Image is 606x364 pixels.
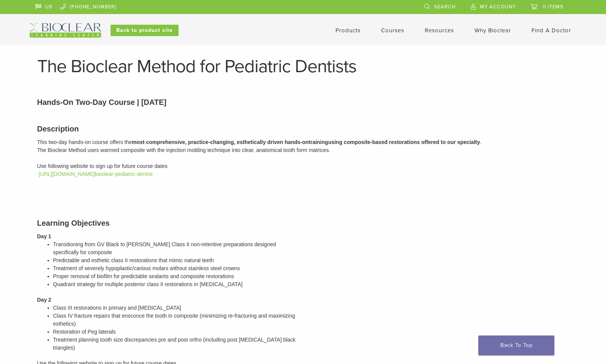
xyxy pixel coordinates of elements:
span: Proper removal of biofilm for predictable sealants and composite restorations [53,273,234,279]
b: Day 1 [37,233,51,239]
span: Quadrant strategy for multiple posterior class II restorations in [MEDICAL_DATA] [53,281,243,287]
span: most comprehensive, practice-changing, esthetically driven hands-on [132,139,309,145]
h1: The Bioclear Method for Pediatric Dentists [37,57,569,76]
b: Day 2 [37,297,51,303]
img: Bioclear [30,23,101,38]
span: Class III restorations in primary and [MEDICAL_DATA] [53,305,181,311]
span: Treatment planning tooth size discrepancies pre and post ortho (including post [MEDICAL_DATA] bla... [53,337,296,351]
span: Search [434,4,456,10]
a: Courses [381,27,404,34]
h3: Description [37,123,569,135]
a: Resources [425,27,454,34]
span: This two-day hands-on course offers the [37,139,132,145]
span: 0 items [543,4,563,10]
span: using composite-based restorations offered to our specialty [328,139,480,145]
span: Class IV fracture repairs that ensconce the tooth in composite (minimizing re-fracturing and maxi... [53,313,295,327]
div: Use following website to sign up for future course dates [37,162,569,170]
span: Transitioning from GV Black to [PERSON_NAME] Class II non-retentive preparations designed specifi... [53,241,276,255]
a: [URL][DOMAIN_NAME]bioclear-pediatric-dentist [38,171,152,177]
span: Restoration of Peg laterals [53,329,116,335]
span: . [480,139,481,145]
a: Products [335,27,361,34]
span: My Account [480,4,516,10]
a: Why Bioclear [475,27,511,34]
span: Treatment of severely hypoplastic/carious molars without stainless steel crowns [53,265,240,271]
span: training [309,139,328,145]
h3: Learning Objectives [37,217,297,229]
span: The Bioclear Method uses warmed composite with the injection molding technique into clear, anatom... [37,147,331,153]
a: Find A Doctor [532,27,571,34]
a: Back To Top [478,336,554,355]
a: Back to product site [111,25,179,36]
span: Predictable and esthetic class II restorations that mimic natural teeth [53,257,214,263]
p: Hands-On Two-Day Course | [DATE] [37,97,569,108]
